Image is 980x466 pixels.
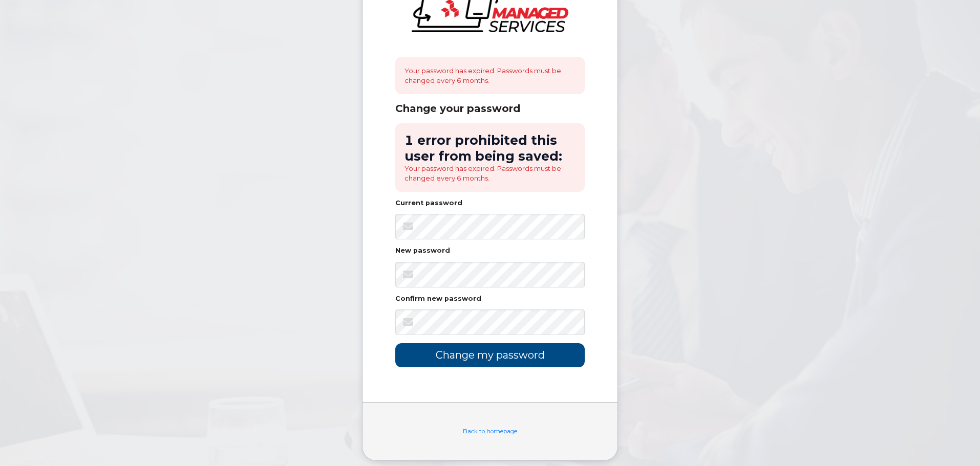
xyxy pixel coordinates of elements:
[395,102,585,115] div: Change your password
[395,296,481,302] label: Confirm new password
[463,428,517,435] a: Back to homepage
[404,132,576,164] h2: 1 error prohibited this user from being saved:
[395,57,585,94] div: Your password has expired. Passwords must be changed every 6 months.
[395,200,462,207] label: Current password
[395,248,450,254] label: New password
[404,164,576,183] li: Your password has expired. Passwords must be changed every 6 months.
[395,343,585,367] input: Change my password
